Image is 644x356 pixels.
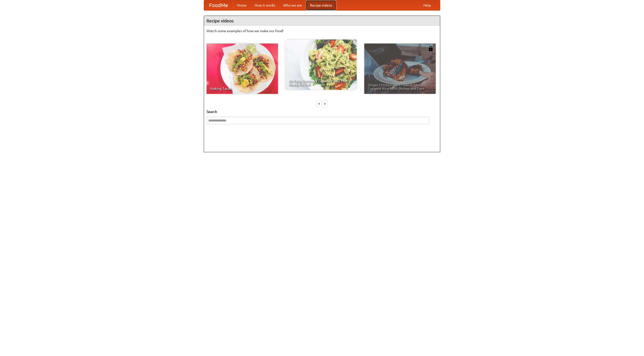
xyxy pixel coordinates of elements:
a: How it works [251,0,279,10]
a: Home [233,0,251,10]
a: Help [419,0,435,10]
p: Watch some examples of how we make our food! [207,28,437,33]
img: 483408.png [428,46,433,51]
h5: Search [207,109,437,114]
a: FoodMe [204,0,233,10]
a: Recipe videos [306,0,336,10]
a: Making Tacos [207,44,278,94]
a: An Easy, Summery Tomato Pasta That's Ready for Fall [285,39,357,90]
h4: Recipe videos [204,16,440,26]
span: Making Tacos [210,87,274,90]
div: « [317,100,321,107]
span: An Easy, Summery Tomato Pasta That's Ready for Fall [289,79,353,86]
div: » [323,100,327,107]
a: Who we are [279,0,306,10]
